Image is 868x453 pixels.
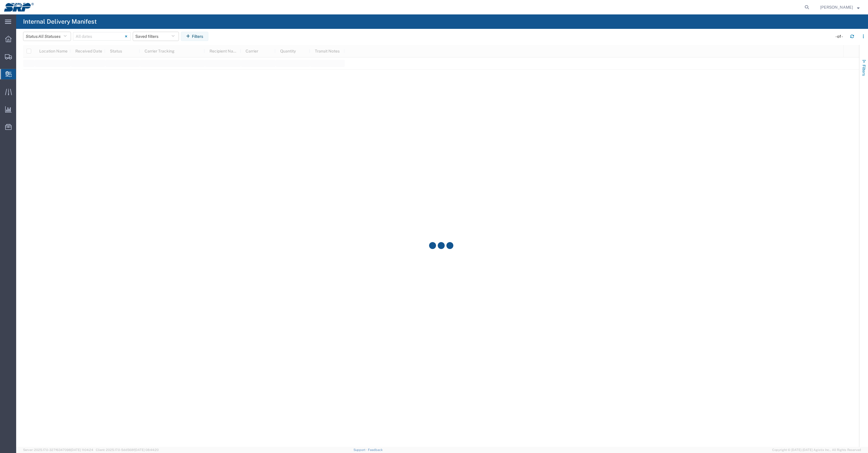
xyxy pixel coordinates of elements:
img: logo [4,3,34,12]
h4: Internal Delivery Manifest [23,14,97,29]
button: Saved filters [133,32,179,41]
span: Server: 2025.17.0-327f6347098 [23,448,93,452]
span: Copyright © [DATE]-[DATE] Agistix Inc., All Rights Reserved [772,448,861,452]
span: Filters [862,65,866,76]
button: Status:All Statuses [23,32,71,41]
span: All Statuses [38,34,61,39]
button: Filters [181,32,208,41]
button: [PERSON_NAME] [820,4,860,11]
span: [DATE] 08:44:20 [134,448,159,452]
span: Client: 2025.17.0-5dd568f [96,448,159,452]
a: Feedback [368,448,383,452]
span: [DATE] 11:04:24 [71,448,93,452]
a: Support [353,448,368,452]
span: AC Chrisman [820,4,853,10]
div: - of - [835,33,845,40]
